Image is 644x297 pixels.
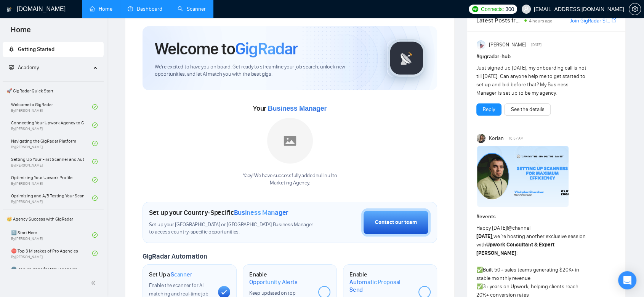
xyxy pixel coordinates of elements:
[90,6,112,12] a: homeHome
[472,6,478,12] img: upwork-logo.png
[11,135,92,152] a: Navigating the GigRadar PlatformBy[PERSON_NAME]
[612,17,616,24] a: export
[3,211,103,227] span: 👑 Agency Success with GigRadar
[388,39,426,77] img: gigradar-logo.png
[361,208,431,237] button: Contact our team
[483,105,495,114] a: Reply
[92,177,98,183] span: check-circle
[476,241,554,256] strong: Upwork Consultant & Expert [PERSON_NAME]
[3,83,103,98] span: 🚀 GigRadar Quick Start
[92,159,98,164] span: check-circle
[505,5,514,13] span: 300
[149,221,318,236] span: Set up your [GEOGRAPHIC_DATA] or [GEOGRAPHIC_DATA] Business Manager to access country-specific op...
[476,267,483,273] span: ✅
[508,225,530,231] span: @channel
[476,233,493,240] strong: [DATE],
[3,42,104,57] li: Getting Started
[249,271,312,286] h1: Enable
[477,134,486,143] img: Korlan
[489,41,526,49] span: [PERSON_NAME]
[92,104,98,110] span: check-circle
[629,3,641,15] button: setting
[92,141,98,146] span: check-circle
[531,41,541,48] span: [DATE]
[92,122,98,128] span: check-circle
[92,232,98,238] span: check-circle
[178,6,206,12] a: searchScanner
[149,208,288,217] h1: Set up your Country-Specific
[243,179,337,187] p: Marketing Agency .
[477,40,486,49] img: Anisuzzaman Khan
[349,271,412,293] h1: Enable
[234,208,288,217] span: Business Manager
[11,245,92,262] a: ⛔ Top 3 Mistakes of Pro AgenciesBy[PERSON_NAME]
[155,38,298,59] h1: Welcome to
[249,278,298,286] span: Opportunity Alerts
[143,252,207,260] span: GigRadar Automation
[570,17,610,25] a: Join GigRadar Slack Community
[171,271,192,278] span: Scanner
[524,6,529,12] span: user
[5,24,37,40] span: Home
[128,6,162,12] a: dashboardDashboard
[629,6,641,12] span: setting
[509,135,524,142] span: 10:57 AM
[243,172,337,187] div: Yaay! We have successfully added null null to
[11,172,92,188] a: Optimizing Your Upwork ProfileBy[PERSON_NAME]
[476,213,616,221] h1: # events
[529,18,553,24] span: 4 hours ago
[18,46,54,52] span: Getting Started
[476,283,483,290] span: ✅
[11,153,92,170] a: Setting Up Your First Scanner and Auto-BidderBy[PERSON_NAME]
[511,105,544,114] a: See the details
[477,146,569,207] img: F09DP4X9C49-Event%20with%20Vlad%20Sharahov.png
[268,105,327,112] span: Business Manager
[11,227,92,243] a: 1️⃣ Start HereBy[PERSON_NAME]
[92,269,98,274] span: check-circle
[6,3,12,16] img: logo
[11,263,92,280] a: 🌚 Rookie Traps for New Agencies
[476,103,501,116] button: Reply
[11,98,92,115] a: Welcome to GigRadarBy[PERSON_NAME]
[476,16,522,25] span: Latest Posts from the GigRadar Community
[149,271,192,278] h1: Set Up a
[476,52,616,61] h1: # gigradar-hub
[489,134,504,143] span: Korlan
[11,117,92,133] a: Connecting Your Upwork Agency to GigRadarBy[PERSON_NAME]
[155,64,375,78] span: We're excited to have you on board. Get ready to streamline your job search, unlock new opportuni...
[9,46,14,52] span: rocket
[9,64,39,71] span: Academy
[349,278,412,293] span: Automatic Proposal Send
[481,5,504,13] span: Connects:
[235,38,298,59] span: GigRadar
[91,279,98,287] span: double-left
[618,271,636,289] div: Open Intercom Messenger
[375,218,417,227] div: Contact our team
[18,64,39,71] span: Academy
[476,64,588,97] div: Just signed up [DATE], my onboarding call is not till [DATE]. Can anyone help me to get started t...
[92,195,98,201] span: check-circle
[11,190,92,206] a: Optimizing and A/B Testing Your Scanner for Better ResultsBy[PERSON_NAME]
[9,65,14,70] span: fund-projection-screen
[629,6,641,12] a: setting
[612,17,616,23] span: export
[504,103,551,116] button: See the details
[267,118,313,164] img: placeholder.png
[253,104,327,113] span: Your
[92,251,98,256] span: check-circle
